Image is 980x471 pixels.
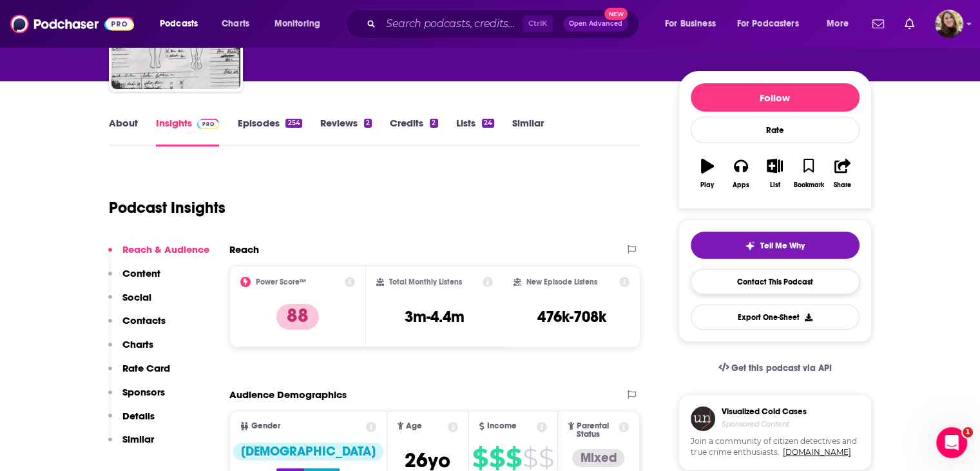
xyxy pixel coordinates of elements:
[708,352,842,384] a: Get this podcast via API
[691,150,724,197] button: Play
[691,269,860,294] a: Contact This Podcast
[108,338,153,362] button: Charts
[691,117,860,143] div: Rate
[936,427,967,458] iframe: Intercom live chat
[724,150,758,197] button: Apps
[197,119,220,129] img: Podchaser Pro
[381,14,523,34] input: Search podcasts, credits, & more...
[737,15,799,33] span: For Podcasters
[604,8,628,20] span: New
[526,277,597,286] h2: New Episode Listens
[700,181,714,189] div: Play
[482,119,494,128] div: 24
[256,277,306,286] h2: Power Score™
[506,448,521,468] span: $
[122,433,154,445] p: Similar
[691,436,860,458] span: Join a community of citizen detectives and true crime enthusiasts.
[122,291,151,303] p: Social
[935,10,963,38] span: Logged in as katiefuchs
[691,83,860,112] button: Follow
[563,16,628,32] button: Open AdvancedNew
[265,14,337,34] button: open menu
[760,241,805,251] span: Tell Me Why
[320,117,372,146] a: Reviews2
[213,14,257,34] a: Charts
[537,307,606,326] h3: 476k-708k
[10,12,134,36] img: Podchaser - Follow, Share and Rate Podcasts
[222,15,249,33] span: Charts
[108,314,166,338] button: Contacts
[276,304,319,330] p: 88
[108,410,155,434] button: Details
[867,13,889,35] a: Show notifications dropdown
[122,338,153,350] p: Charts
[489,448,504,468] span: $
[722,406,807,417] h3: Visualized Cold Cases
[430,119,437,128] div: 2
[456,117,494,146] a: Lists24
[793,181,823,189] div: Bookmark
[274,15,320,33] span: Monitoring
[109,117,138,146] a: About
[406,422,422,430] span: Age
[358,9,651,39] div: Search podcasts, credits, & more...
[792,150,825,197] button: Bookmark
[827,15,849,33] span: More
[151,14,215,34] button: open menu
[935,10,963,38] button: Show profile menu
[122,243,209,256] p: Reach & Audience
[539,448,553,468] span: $
[834,181,851,189] div: Share
[825,150,859,197] button: Share
[770,181,780,189] div: List
[577,422,617,439] span: Parental Status
[523,15,553,32] span: Ctrl K
[229,388,347,401] h2: Audience Demographics
[122,410,155,422] p: Details
[108,291,151,315] button: Social
[108,433,154,457] button: Similar
[569,21,622,27] span: Open Advanced
[108,362,170,386] button: Rate Card
[389,277,462,286] h2: Total Monthly Listens
[733,181,749,189] div: Apps
[109,198,226,217] h1: Podcast Insights
[122,362,170,374] p: Rate Card
[783,447,851,457] a: [DOMAIN_NAME]
[405,307,465,326] h3: 3m-4.4m
[729,14,818,34] button: open menu
[233,443,383,461] div: [DEMOGRAPHIC_DATA]
[758,150,791,197] button: List
[122,314,166,326] p: Contacts
[512,117,544,146] a: Similar
[487,422,517,430] span: Income
[108,243,209,267] button: Reach & Audience
[963,427,973,437] span: 1
[237,117,302,146] a: Episodes254
[572,449,624,467] div: Mixed
[523,448,537,468] span: $
[691,406,715,431] img: coldCase.18b32719.png
[935,10,963,38] img: User Profile
[691,232,860,259] button: tell me why sparkleTell Me Why
[818,14,865,34] button: open menu
[108,267,160,291] button: Content
[665,15,716,33] span: For Business
[156,117,220,146] a: InsightsPodchaser Pro
[731,363,831,374] span: Get this podcast via API
[160,15,198,33] span: Podcasts
[122,386,165,398] p: Sponsors
[251,422,280,430] span: Gender
[656,14,732,34] button: open menu
[285,119,302,128] div: 254
[122,267,160,279] p: Content
[390,117,437,146] a: Credits2
[745,241,755,251] img: tell me why sparkle
[472,448,488,468] span: $
[229,243,259,256] h2: Reach
[722,419,807,428] h4: Sponsored Content
[364,119,372,128] div: 2
[108,386,165,410] button: Sponsors
[691,305,860,330] button: Export One-Sheet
